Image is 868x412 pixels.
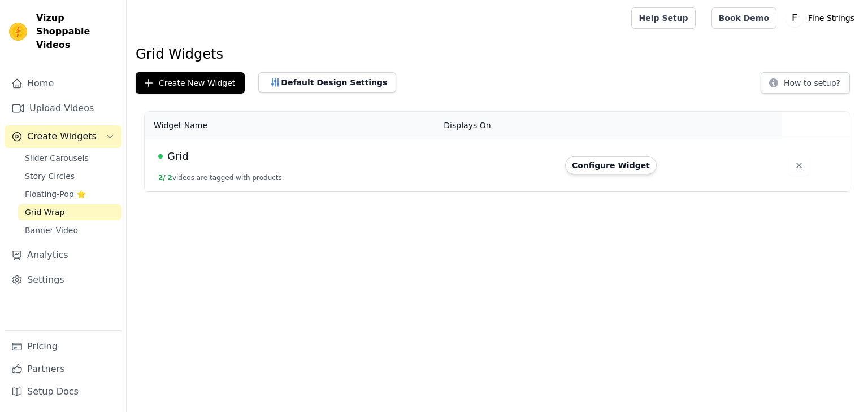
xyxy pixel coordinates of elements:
button: 2/ 2videos are tagged with products. [158,173,284,182]
a: Partners [5,358,121,380]
a: How to setup? [761,80,850,91]
span: Story Circles [25,170,75,182]
span: Floating-Pop ⭐ [25,189,86,200]
button: F Fine Strings [785,8,859,28]
span: Slider Carousels [25,152,89,164]
a: Floating-Pop ⭐ [18,186,121,202]
button: Default Design Settings [258,72,396,93]
a: Analytics [5,244,121,266]
button: Configure Widget [565,156,657,174]
span: Create Widgets [27,130,97,143]
a: Banner Video [18,222,121,238]
span: Banner Video [25,225,78,236]
span: 2 / [158,174,166,182]
th: Widget Name [145,112,437,139]
a: Slider Carousels [18,150,121,166]
h1: Grid Widgets [136,45,859,63]
th: Displays On [437,112,558,139]
span: Live Published [158,154,163,159]
a: Pricing [5,335,121,358]
span: Vizup Shoppable Videos [36,11,117,52]
img: Vizup [9,23,27,41]
a: Grid Wrap [18,204,121,220]
a: Setup Docs [5,380,121,403]
button: Create Widgets [5,125,121,148]
a: Settings [5,269,121,291]
a: Upload Videos [5,97,121,120]
button: How to setup? [761,72,850,94]
span: 2 [168,174,172,182]
span: Grid [167,148,189,164]
text: F [792,12,797,24]
button: Delete widget [789,155,809,176]
a: Home [5,72,121,95]
button: Create New Widget [136,72,245,94]
p: Fine Strings [804,8,859,28]
a: Book Demo [711,7,776,29]
a: Story Circles [18,168,121,184]
a: Help Setup [631,7,695,29]
span: Grid Wrap [25,207,64,218]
